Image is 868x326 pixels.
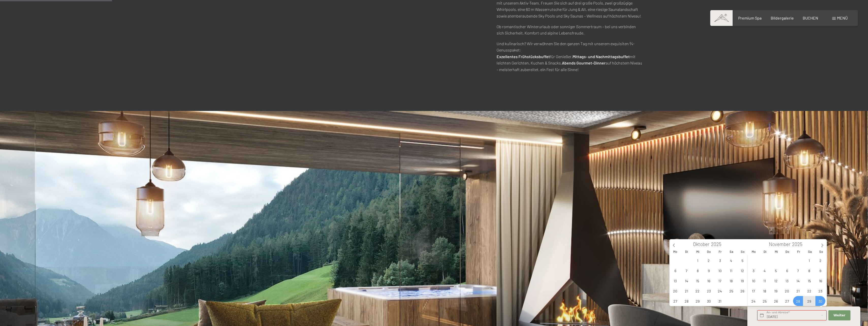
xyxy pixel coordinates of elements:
[497,40,642,73] p: Und kulinarisch? Wir verwöhnen Sie den ganzen Tag mit unserem exquisiten ¾-Genusspaket: für Genie...
[833,313,845,318] span: Weiter
[782,296,792,306] span: November 27, 2025
[726,250,737,253] span: Sa
[804,286,814,296] span: November 22, 2025
[793,250,804,253] span: Fr
[749,276,759,286] span: November 10, 2025
[793,276,803,286] span: November 14, 2025
[760,286,770,296] span: November 18, 2025
[670,286,680,296] span: Oktober 20, 2025
[715,266,725,275] span: Oktober 10, 2025
[749,286,759,296] span: November 17, 2025
[804,266,814,275] span: November 8, 2025
[726,255,736,265] span: Oktober 4, 2025
[782,276,792,286] span: November 13, 2025
[737,255,747,265] span: Oktober 5, 2025
[693,276,703,286] span: Oktober 15, 2025
[771,296,781,306] span: November 26, 2025
[804,255,814,265] span: November 1, 2025
[771,276,781,286] span: November 12, 2025
[782,250,793,253] span: Do
[670,276,680,286] span: Oktober 13, 2025
[715,250,726,253] span: Fr
[670,266,680,275] span: Oktober 6, 2025
[693,266,703,275] span: Oktober 8, 2025
[749,296,759,306] span: November 24, 2025
[670,296,680,306] span: Oktober 27, 2025
[815,250,827,253] span: So
[693,296,703,306] span: Oktober 29, 2025
[682,266,691,275] span: Oktober 7, 2025
[804,296,814,306] span: November 29, 2025
[760,266,770,275] span: November 4, 2025
[748,250,759,253] span: Mo
[804,276,814,286] span: November 15, 2025
[771,15,794,20] a: Bildergalerie
[749,266,759,275] span: November 3, 2025
[704,266,714,275] span: Oktober 9, 2025
[497,23,642,36] p: Ob romantischer Winterurlaub oder sonniger Sommertraum – bei uns verbinden sich Sicherheit, Komfo...
[815,276,825,286] span: November 16, 2025
[737,250,748,253] span: So
[670,250,681,253] span: Mo
[815,286,825,296] span: November 23, 2025
[693,242,709,247] span: Oktober
[737,276,747,286] span: Oktober 19, 2025
[726,266,736,275] span: Oktober 11, 2025
[704,255,714,265] span: Oktober 2, 2025
[704,296,714,306] span: Oktober 30, 2025
[769,242,791,247] span: November
[771,250,782,253] span: Mi
[803,15,818,20] a: BUCHEN
[704,276,714,286] span: Oktober 16, 2025
[693,255,703,265] span: Oktober 1, 2025
[837,15,848,20] span: Menü
[715,286,725,296] span: Oktober 24, 2025
[791,241,807,247] input: Year
[771,266,781,275] span: November 5, 2025
[737,286,747,296] span: Oktober 26, 2025
[715,276,725,286] span: Oktober 17, 2025
[682,276,691,286] span: Oktober 14, 2025
[815,266,825,275] span: November 9, 2025
[738,15,762,20] a: Premium Spa
[737,266,747,275] span: Oktober 12, 2025
[681,250,692,253] span: Di
[715,255,725,265] span: Oktober 3, 2025
[715,296,725,306] span: Oktober 31, 2025
[692,250,703,253] span: Mi
[782,286,792,296] span: November 20, 2025
[828,310,850,321] button: Weiter
[793,266,803,275] span: November 7, 2025
[709,241,726,247] input: Year
[704,286,714,296] span: Oktober 23, 2025
[703,250,715,253] span: Do
[782,266,792,275] span: November 6, 2025
[760,276,770,286] span: November 11, 2025
[726,286,736,296] span: Oktober 25, 2025
[693,286,703,296] span: Oktober 22, 2025
[759,250,770,253] span: Di
[562,60,606,65] strong: Abends Gourmet-Dinner
[760,296,770,306] span: November 25, 2025
[815,255,825,265] span: November 2, 2025
[793,286,803,296] span: November 21, 2025
[497,54,550,59] strong: Exzellentes Frühstücksbuffet
[726,276,736,286] span: Oktober 18, 2025
[682,286,691,296] span: Oktober 21, 2025
[804,250,815,253] span: Sa
[771,286,781,296] span: November 19, 2025
[815,296,825,306] span: November 30, 2025
[573,54,630,59] strong: Mittags- und Nachmittagsbuffet
[682,296,691,306] span: Oktober 28, 2025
